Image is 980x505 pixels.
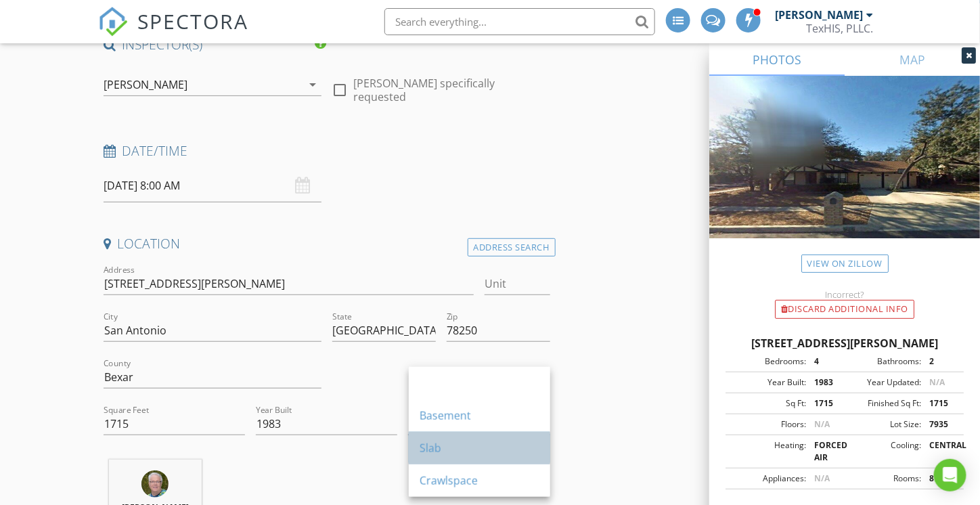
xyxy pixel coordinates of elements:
span: N/A [814,473,830,484]
div: 1983 [806,376,845,389]
div: Discard Additional info [775,300,914,319]
div: Lot Size: [845,418,921,431]
h4: Date/Time [104,142,550,160]
img: streetview [709,76,980,271]
div: CENTRAL [921,439,960,464]
a: MAP [845,43,980,76]
label: [PERSON_NAME] specifically requested [354,76,550,104]
div: Cooling: [845,439,921,464]
i: arrow_drop_down [305,76,321,93]
div: Appliances: [730,473,806,485]
span: N/A [929,376,945,388]
div: 8 [921,473,960,485]
input: Select date [104,169,321,202]
span: SPECTORA [137,7,248,35]
div: Open Intercom Messenger [934,459,966,491]
div: Sq Ft: [730,397,806,410]
div: 1715 [806,397,845,410]
span: N/A [814,418,830,430]
div: Year Built: [730,376,806,389]
div: Heating: [730,439,806,464]
div: Incorrect? [709,289,980,300]
div: 2 [921,355,960,368]
div: Rooms: [845,473,921,485]
div: [PERSON_NAME] [104,79,187,91]
input: Search everything... [384,8,655,35]
a: PHOTOS [709,43,845,76]
div: Floors: [730,418,806,431]
div: [STREET_ADDRESS][PERSON_NAME] [726,335,964,351]
div: FORCED AIR [806,439,845,464]
div: Bathrooms: [845,355,921,368]
a: View on Zillow [801,255,889,273]
div: Basement [420,408,539,424]
div: Bedrooms: [730,355,806,368]
h4: Location [104,235,550,252]
div: TexHIS, PLLC. [806,22,873,35]
img: The Best Home Inspection Software - Spectora [98,7,128,37]
div: 4 [806,355,845,368]
div: Finished Sq Ft: [845,397,921,410]
div: Address Search [468,238,556,257]
div: [PERSON_NAME] [775,8,863,22]
img: larry_headshot_pp2.jpg [141,470,169,498]
div: Crawlspace [420,473,539,489]
div: Slab [420,440,539,456]
div: Year Updated: [845,376,921,389]
div: 7935 [921,418,960,431]
a: SPECTORA [98,18,248,47]
div: 1715 [921,397,960,410]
